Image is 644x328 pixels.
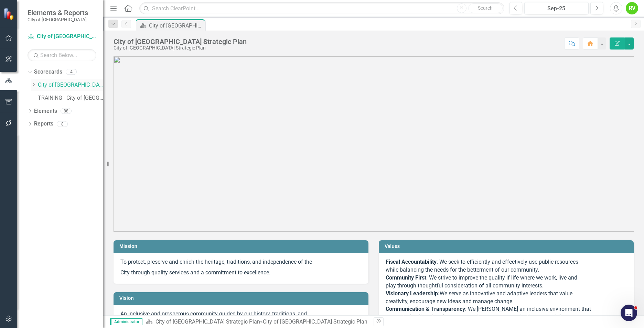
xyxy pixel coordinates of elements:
a: City of [GEOGRAPHIC_DATA] Strategic Plan [38,81,103,89]
button: Sep-25 [524,2,589,14]
img: ClearPoint Strategy [3,8,15,20]
span: Search [478,5,493,11]
p: An inclusive and prosperous community guided by our history, traditions, and natural environment. [120,310,362,326]
div: 88 [61,108,72,114]
a: TRAINING - City of [GEOGRAPHIC_DATA] [38,94,103,102]
input: Search Below... [28,49,96,61]
span: Administrator [110,318,142,325]
iframe: Intercom live chat [621,305,637,321]
div: Sep-25 [527,4,586,13]
div: » [146,318,368,326]
b: Communication & Transparency [386,306,465,312]
a: City of [GEOGRAPHIC_DATA] Strategic Plan [155,318,260,325]
input: Search ClearPoint... [139,2,504,14]
div: 8 [57,121,68,127]
a: Scorecards [34,68,62,76]
h3: Mission [119,244,365,249]
b: Fiscal Accountability [386,259,437,265]
b: Community First [386,274,426,281]
div: City of [GEOGRAPHIC_DATA] Strategic Plan [114,45,247,51]
a: City of [GEOGRAPHIC_DATA] Strategic Plan [28,33,96,41]
div: City of [GEOGRAPHIC_DATA] Strategic Plan [149,21,203,30]
b: Visionary Leadership: [386,290,440,297]
button: RV [626,2,638,14]
p: To protect, preserve and enrich the heritage, traditions, and independence of the [120,258,362,267]
button: Search [468,3,503,13]
h3: Vision [119,296,365,301]
div: 4 [66,69,77,75]
img: mceclip0%20v5.png [114,56,634,232]
span: Elements & Reports [28,9,88,17]
a: Reports [34,120,53,128]
p: City through quality services and a commitment to excellence. [120,267,362,277]
small: City of [GEOGRAPHIC_DATA] [28,17,88,22]
h3: Values [385,244,630,249]
div: City of [GEOGRAPHIC_DATA] Strategic Plan [263,318,367,325]
a: Elements [34,107,57,115]
div: City of [GEOGRAPHIC_DATA] Strategic Plan [114,38,247,45]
